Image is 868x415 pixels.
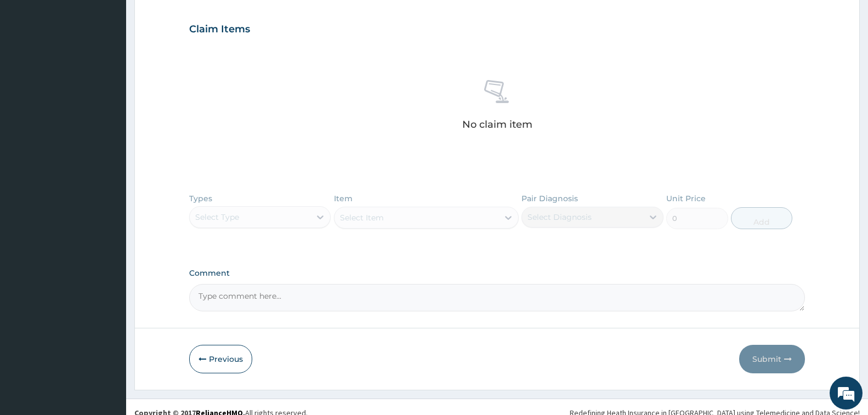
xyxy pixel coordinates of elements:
label: Comment [189,269,805,278]
span: We're online! [64,138,151,249]
button: Submit [739,345,805,373]
h3: Claim Items [189,24,250,36]
div: Chat with us now [57,61,184,76]
textarea: Type your message and hit 'Enter' [5,299,209,338]
p: No claim item [462,119,532,130]
img: d_794563401_company_1708531726252_794563401 [20,55,44,82]
div: Minimize live chat window [180,5,206,32]
button: Previous [189,345,252,373]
